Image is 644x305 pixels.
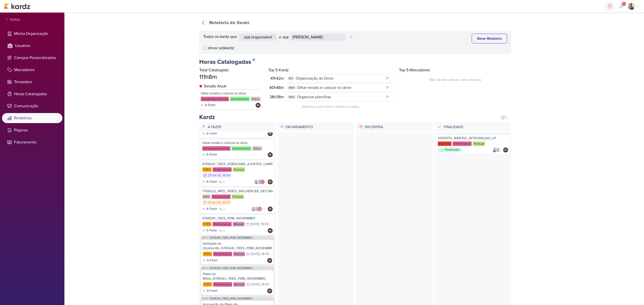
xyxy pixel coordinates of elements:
div: Pontual [232,194,244,199]
img: Caroline Traven De Andrade [257,179,262,184]
span: IM203 [202,236,209,239]
a: Definição de Orçamento_6709241_YEES_PDM_NOVEMBRO YEES Performance Mensal [DATE] , 18:00 A Fazer IM [201,240,274,265]
span: Sessão Atual [204,83,226,89]
a: 7709222_MPD_VIDEO_INFLUENCER_DECORADO MPD Performance Pontual 24 de set , 18:00 A Fazer 2 +1 IM [201,187,274,213]
a: 6709221_YEES_SOROCABA_AJUSTES_CAMPANHAS_MIA YEES Performance Pontual 25 de set , 16:00 A Fazer 5 IM [201,160,274,186]
span: 2 [223,207,225,211]
span: Olhar emails e colocar no drive [297,85,351,91]
div: , 16:00 [221,174,230,177]
div: Não há marcadores com sessões [399,74,511,82]
p: A Fazer [205,103,216,108]
div: 28h38m [269,94,286,100]
div: , 18:00 [260,252,269,256]
div: Performance [213,167,232,172]
p: A Fazer [206,152,217,157]
div: Mensal [233,282,245,287]
div: Isabella Machado Guimarães [267,288,272,293]
div: Isabella Machado Guimarães [267,258,272,263]
div: YEES [202,222,212,226]
a: 6709241_YEES_PDM_NOVEMBRO [210,297,252,300]
p: IM [269,154,271,156]
div: MAR INC [438,141,452,146]
div: 41h42m [269,75,286,81]
div: 14709172_MAR INC_INTEGRAÇAO_LP [438,136,508,140]
div: Diário [251,97,261,101]
div: Top 5 Kardz [268,67,393,73]
div: Top 5 Marcadores [399,67,511,73]
li: Horas Catalogadas [2,89,62,99]
p: Em Andamento [285,123,353,131]
img: Levy Pessoa [492,147,497,152]
li: Páginas [2,125,62,135]
div: Isabella Machado Guimarães [256,103,261,108]
div: IM84 [288,86,296,90]
a: IM84 Olhar emails e colocar no drive [286,83,392,92]
p: Em Espera [364,123,431,131]
div: Isabella Machado Guimarães [268,131,273,136]
div: Isabella Machado Guimarães [503,147,508,152]
div: 6709221_YEES_SOROCABA_AJUSTES_CAMPANHAS_MIA [202,162,273,166]
span: 5 [223,228,225,233]
li: Minha Organização [2,29,62,39]
p: IM [268,290,271,292]
p: IM [269,181,271,183]
p: IM [269,230,271,232]
div: Olhar emails e colocar no drive [201,91,261,96]
div: YEES [203,252,212,256]
div: IM7 [288,76,294,81]
div: 40h48m [269,85,286,91]
div: 25 de set [208,174,221,177]
div: é o(a) [279,34,289,40]
div: , 18:00 [260,283,269,286]
img: tracking [199,85,202,88]
div: Isabella Machado Guimarães [268,207,273,212]
div: , 18:00 [221,201,230,204]
p: IM [257,104,259,107]
img: Iara Santos [251,207,256,212]
p: IM [269,133,271,135]
p: A Fazer [207,258,218,263]
div: Demandas internas [201,97,229,101]
div: Horas Catalogadas [199,56,511,66]
div: [DATE] [250,223,259,226]
span: Voltar [8,17,20,23]
div: 7709222_MPD_VIDEO_INFLUENCER_DECORADO [202,189,273,193]
img: Iara Santos [254,179,259,184]
div: Isabella Machado Guimarães [268,179,273,184]
li: Relatórios [2,113,62,123]
a: 14709172_MAR INC_INTEGRAÇAO_LP MAR INC Performance Pontual Finalizado IM [436,134,510,154]
span: show subkardz [208,45,234,51]
a: IM83 Organizar planilhas [286,93,392,101]
a: 6709241_YEES_PDM_NOVEMBRO [210,267,252,270]
img: Caroline Traven De Andrade [254,207,259,212]
p: A Fazer [206,228,217,233]
div: MPD [202,194,211,199]
div: Relatório de Kardz [209,19,249,26]
span: Organizar planilhas [297,94,331,100]
img: Alessandra Gomes [257,207,262,212]
li: Usuários [2,41,62,51]
p: Finalizado [443,123,510,131]
p: A Fazer [206,207,217,212]
p: Finalizado [445,147,459,152]
a: IM7 Organização do Drive [286,74,392,82]
div: Plano de Mídia_6709241_YEES_PDM_NOVEMBRO [203,272,272,281]
a: 6709241_YEES_PDM_NOVEMBRO [210,236,252,239]
p: IM [269,208,271,211]
div: Performance [213,252,232,256]
div: Olhar emails e colocar no drive [202,141,273,145]
p: A Fazer [206,131,217,136]
div: YEES [202,167,212,172]
span: Organização do Drive [296,75,334,81]
div: [DATE] [251,283,260,286]
div: Pontual [233,167,245,172]
div: Isabella Machado Guimarães [268,228,273,233]
span: < [6,17,8,23]
div: Performance [453,141,472,146]
p: A Fazer [207,123,274,131]
a: Olhar emails e colocar no drive Demandas internas Atendimento Diário A Fazer IM [201,139,274,159]
button: Gerar Relatório [472,34,507,43]
span: Total Catalogado [199,68,229,73]
a: 6709241_YEES_PDM_NOVEMBRO YEES Performance Mensal [DATE] , 18:00 A Fazer 5 IM [201,214,274,235]
div: Definição de Orçamento_6709241_YEES_PDM_NOVEMBRO [203,241,272,250]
